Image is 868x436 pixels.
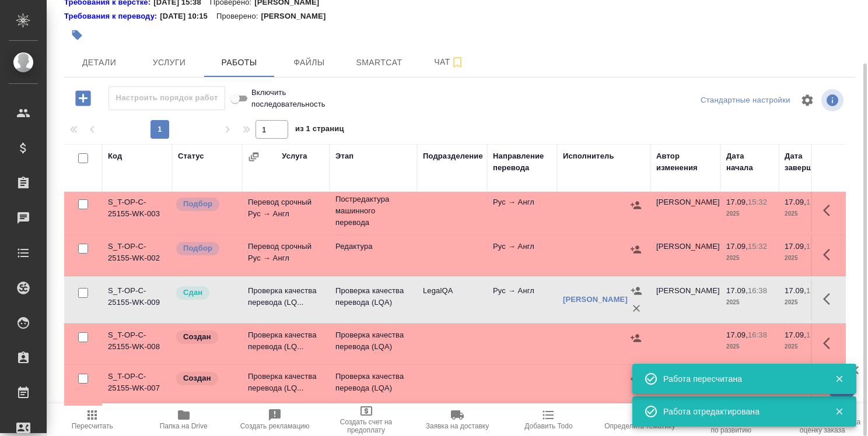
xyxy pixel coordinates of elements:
p: 2025 [785,252,831,264]
td: Рус → Англ [487,191,557,231]
div: Заказ еще не согласован с клиентом, искать исполнителей рано [175,371,236,386]
p: Подбор [183,198,212,210]
button: Назначить [627,241,645,258]
p: Создан [183,331,211,343]
p: 17.09, [785,286,806,295]
p: 2025 [726,341,773,353]
p: Подбор [183,242,212,254]
button: Заявка на доставку [412,403,503,436]
button: Добавить тэг [64,22,90,48]
div: Этап [335,150,353,162]
td: Перевод срочный Рус → Англ [242,191,330,231]
button: Определить тематику [594,403,685,436]
p: Постредактура машинного перевода [335,194,411,228]
div: Автор изменения [656,150,715,174]
p: 17:00 [806,330,825,339]
span: Заявка на доставку [426,422,489,430]
p: [PERSON_NAME] [261,10,334,22]
div: Статус [178,150,204,162]
div: Нажми, чтобы открыть папку с инструкцией [64,10,160,22]
button: Здесь прячутся важные кнопки [816,285,844,313]
div: Менеджер проверил работу исполнителя, передает ее на следующий этап [175,285,236,301]
p: 2025 [726,252,773,264]
td: LegalQA [417,279,487,320]
span: из 1 страниц [295,122,344,139]
button: Удалить [628,300,645,317]
span: Создать счет на предоплату [327,418,404,434]
div: Направление перевода [493,150,551,174]
a: Требования к переводу: [64,10,160,22]
p: Проверка качества перевода (LQA) [335,285,411,308]
p: 17:00 [806,242,825,251]
p: 17.09, [785,198,806,206]
button: Назначить [627,371,645,388]
span: Детали [71,55,127,70]
button: Создать рекламацию [229,403,320,436]
p: 2025 [726,297,773,308]
button: Назначить [627,329,645,347]
p: Редактура [335,241,411,252]
td: Рус → Англ [487,235,557,276]
div: Можно подбирать исполнителей [175,196,236,212]
p: 17.09, [726,330,748,339]
td: Проверка качества перевода (LQ... [242,324,330,364]
p: 17.09, [785,330,806,339]
td: S_T-OP-C-25155-WK-007 [102,365,172,406]
span: Посмотреть информацию [821,89,846,111]
span: Определить тематику [604,422,675,430]
p: 17.09, [785,242,806,251]
td: S_T-OP-C-25155-WK-008 [102,324,172,364]
span: Услуги [141,55,197,70]
svg: Подписаться [450,55,464,69]
p: 2025 [785,297,831,308]
p: Проверено: [216,10,261,22]
td: S_T-OP-C-25155-WK-003 [102,191,172,231]
p: 17.09, [726,198,748,206]
button: Здесь прячутся важные кнопки [816,329,844,357]
p: 2025 [785,208,831,220]
p: 16:38 [748,330,767,339]
span: Настроить таблицу [793,86,821,114]
button: Назначить [628,282,645,300]
button: Папка на Drive [138,403,229,436]
button: Пересчитать [47,403,138,436]
div: split button [698,92,793,110]
p: 16:38 [748,286,767,295]
p: Сдан [183,287,202,298]
span: Папка на Drive [160,422,208,430]
button: Назначить [627,196,645,214]
button: Закрыть [827,406,851,417]
span: Добавить Todo [524,422,572,430]
span: Включить последовательность [251,87,325,110]
td: Перевод срочный Рус → Англ [242,235,330,276]
td: S_T-OP-C-25155-WK-009 [102,279,172,320]
button: Сгруппировать [248,151,260,163]
p: 15:32 [748,242,767,251]
button: Здесь прячутся важные кнопки [816,241,844,269]
td: [PERSON_NAME] [650,279,720,320]
p: Проверка качества перевода (LQA) [335,329,411,353]
div: Код [108,150,122,162]
p: 17:00 [806,286,825,295]
button: Здесь прячутся важные кнопки [816,196,844,224]
div: Дата завершения [785,150,831,174]
a: [PERSON_NAME] [563,295,628,304]
button: Добавить Todo [503,403,594,436]
button: Создать счет на предоплату [320,403,411,436]
td: S_T-OP-C-25155-WK-002 [102,235,172,276]
p: 17.09, [726,242,748,251]
div: Можно подбирать исполнителей [175,241,236,256]
span: Пересчитать [72,422,113,430]
p: 17.09, [726,286,748,295]
td: Рус → Англ [487,279,557,320]
span: Smartcat [351,55,407,70]
td: [PERSON_NAME] [650,235,720,276]
button: Добавить работу [67,86,99,110]
div: Услуга [282,150,307,162]
button: Закрыть [827,374,851,384]
p: [DATE] 10:15 [160,10,216,22]
div: Работа отредактирована [663,406,817,417]
p: Создан [183,372,211,384]
p: 2025 [785,341,831,353]
td: Проверка качества перевода (LQ... [242,365,330,406]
